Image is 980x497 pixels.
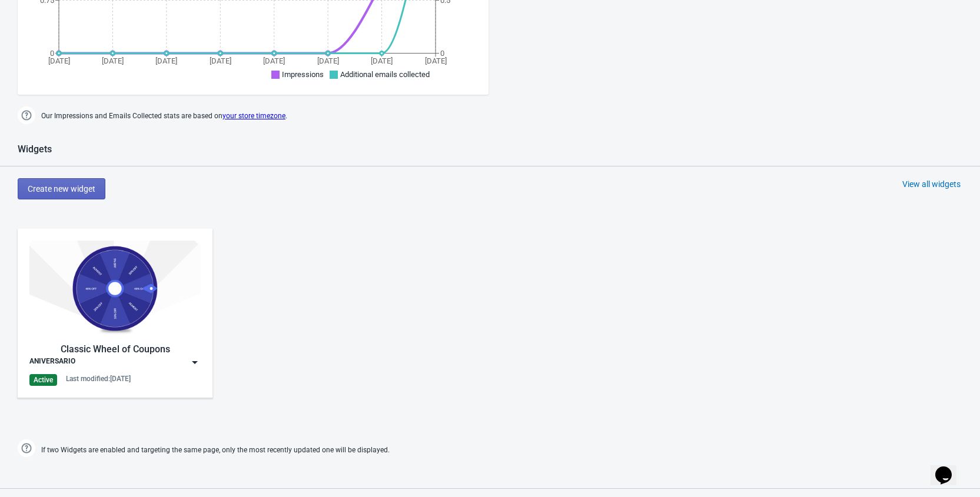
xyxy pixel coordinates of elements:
[425,56,447,65] tspan: [DATE]
[263,56,285,65] tspan: [DATE]
[41,441,390,460] span: If two Widgets are enabled and targeting the same page, only the most recently updated one will b...
[317,56,339,65] tspan: [DATE]
[29,374,57,386] div: Active
[189,356,201,368] img: dropdown.png
[18,106,35,124] img: help.png
[18,439,35,457] img: help.png
[222,112,285,120] a: your store timezone
[931,450,968,485] iframe: chat widget
[41,106,287,126] span: Our Impressions and Emails Collected stats are based on .
[29,241,201,336] img: classic_game.jpg
[18,178,105,199] button: Create new widget
[29,356,75,368] div: ANIVERSARIO
[66,374,131,383] div: Last modified: [DATE]
[50,49,54,58] tspan: 0
[48,56,70,65] tspan: [DATE]
[902,178,961,190] div: View all widgets
[371,56,393,65] tspan: [DATE]
[28,184,95,194] span: Create new widget
[340,70,430,79] span: Additional emails collected
[282,70,324,79] span: Impressions
[210,56,231,65] tspan: [DATE]
[102,56,124,65] tspan: [DATE]
[440,49,444,58] tspan: 0
[155,56,177,65] tspan: [DATE]
[29,342,201,356] div: Classic Wheel of Coupons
